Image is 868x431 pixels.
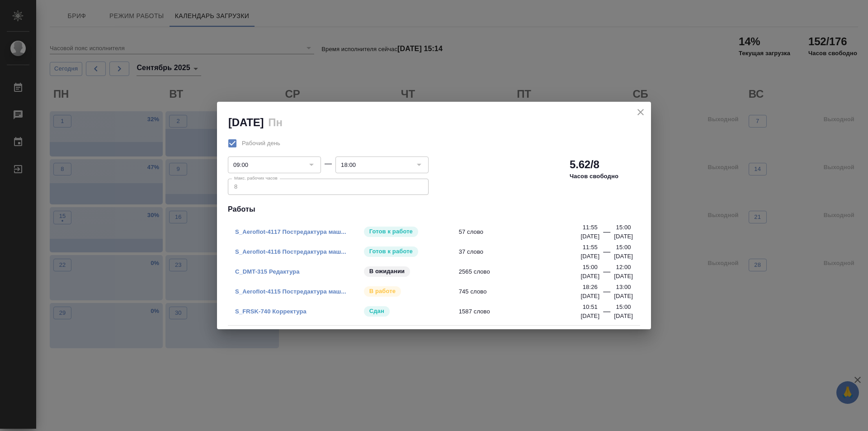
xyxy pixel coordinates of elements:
[459,247,587,256] span: 37 слово
[580,252,599,261] p: [DATE]
[459,307,587,316] span: 1587 слово
[603,246,610,261] div: —
[616,223,631,232] p: 15:00
[603,227,610,241] div: —
[235,268,300,275] a: C_DMT-315 Редактура
[580,272,599,281] p: [DATE]
[583,243,598,252] p: 11:55
[583,303,598,312] p: 10:51
[614,272,633,281] p: [DATE]
[616,303,631,312] p: 15:00
[268,116,282,128] h2: Пн
[583,263,598,272] p: 15:00
[369,227,413,236] p: Готов к работе
[570,172,618,181] p: Часов свободно
[580,292,599,301] p: [DATE]
[603,306,610,321] div: —
[583,283,598,292] p: 18:26
[570,157,599,172] h2: 5.62/8
[616,283,631,292] p: 13:00
[583,223,598,232] p: 11:55
[634,105,647,119] button: close
[228,116,264,128] h2: [DATE]
[614,232,633,241] p: [DATE]
[235,288,346,295] a: S_Aeroflot-4115 Постредактура маш...
[603,286,610,301] div: —
[235,248,346,255] a: S_Aeroflot-4116 Постредактура маш...
[580,312,599,321] p: [DATE]
[616,243,631,252] p: 15:00
[325,158,332,169] div: —
[616,263,631,272] p: 12:00
[228,204,640,215] h4: Работы
[369,267,405,276] p: В ожидании
[459,287,587,296] span: 745 слово
[459,227,587,237] span: 57 слово
[614,252,633,261] p: [DATE]
[614,292,633,301] p: [DATE]
[235,228,346,235] a: S_Aeroflot-4117 Постредактура маш...
[580,232,599,241] p: [DATE]
[614,312,633,321] p: [DATE]
[369,307,384,316] p: Сдан
[459,267,587,276] span: 2565 слово
[603,266,610,281] div: —
[242,139,280,148] span: Рабочий день
[369,287,396,296] p: В работе
[369,247,413,256] p: Готов к работе
[235,308,307,315] a: S_FRSK-740 Корректура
